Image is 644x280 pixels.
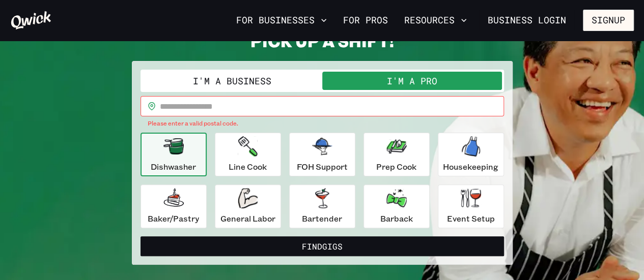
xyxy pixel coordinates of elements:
[215,133,281,176] button: Line Cook
[297,161,348,173] p: FOH Support
[151,161,196,173] p: Dishwasher
[583,10,634,31] button: Signup
[289,133,355,176] button: FOH Support
[479,10,575,31] a: Business Login
[302,212,342,225] p: Bartender
[376,161,416,173] p: Prep Cook
[143,72,322,90] button: I'm a Business
[141,133,207,176] button: Dishwasher
[363,184,430,228] button: Barback
[220,212,275,225] p: General Labor
[339,12,392,29] a: For Pros
[141,184,207,228] button: Baker/Pastry
[363,133,430,176] button: Prep Cook
[400,12,471,29] button: Resources
[438,133,504,176] button: Housekeeping
[380,212,413,225] p: Barback
[215,184,281,228] button: General Labor
[232,12,331,29] button: For Businesses
[132,30,513,51] h2: PICK UP A SHIFT!
[322,72,502,90] button: I'm a Pro
[447,212,495,225] p: Event Setup
[443,161,498,173] p: Housekeeping
[148,212,199,225] p: Baker/Pastry
[141,236,504,257] button: FindGigs
[229,161,267,173] p: Line Cook
[289,184,355,228] button: Bartender
[148,118,497,129] p: Please enter a valid postal code.
[438,184,504,228] button: Event Setup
